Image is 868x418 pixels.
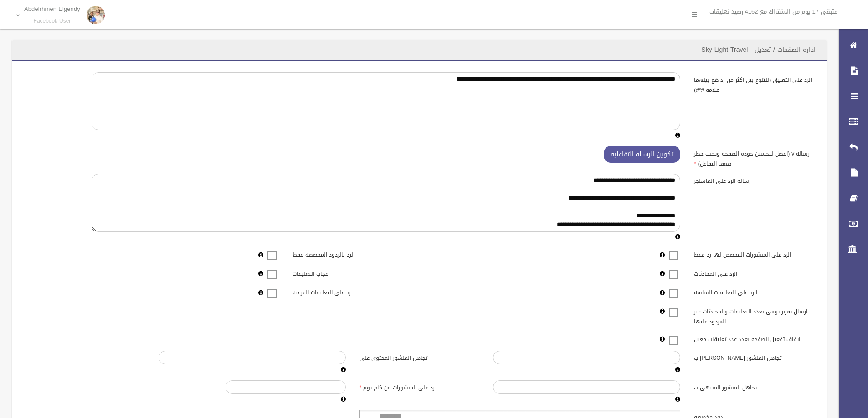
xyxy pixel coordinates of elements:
[286,285,420,298] label: رد على التعليقات الفرعيه
[687,266,821,279] label: الرد على المحادثات
[687,380,821,393] label: تجاهل المنشور المنتهى ب
[690,41,827,59] header: اداره الصفحات / تعديل - Sky Light Travel
[687,72,821,95] label: الرد على التعليق (للتنوع بين اكثر من رد ضع بينهما علامه #*#)
[286,247,420,260] label: الرد بالردود المخصصه فقط
[687,174,821,186] label: رساله الرد على الماسنجر
[286,266,420,279] label: اعجاب التعليقات
[24,5,80,12] p: Abdelrhmen Elgendy
[604,146,680,163] button: تكوين الرساله التفاعليه
[353,351,487,363] label: تجاهل المنشور المحتوى على
[687,332,821,344] label: ايقاف تفعيل الصفحه بعدد عدد تعليقات معين
[687,285,821,298] label: الرد على التعليقات السابقه
[687,146,821,169] label: رساله v (افضل لتحسين جوده الصفحه وتجنب حظر ضعف التفاعل)
[687,351,821,363] label: تجاهل المنشور [PERSON_NAME] ب
[687,247,821,260] label: الرد على المنشورات المخصص لها رد فقط
[24,18,80,25] small: Facebook User
[687,304,821,327] label: ارسال تقرير يومى بعدد التعليقات والمحادثات غير المردود عليها
[353,380,487,393] label: رد على المنشورات من كام يوم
